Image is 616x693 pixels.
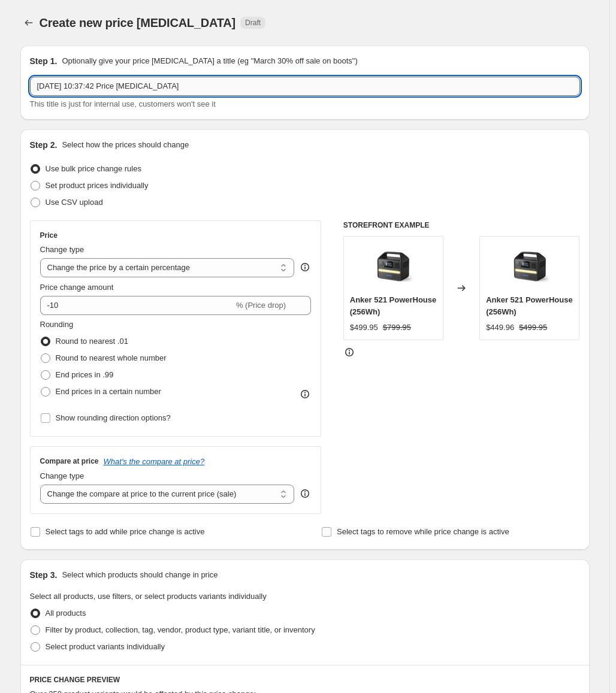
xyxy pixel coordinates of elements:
span: All products [46,609,86,618]
span: Change type [40,245,84,254]
img: a1720c11_anker_521_powerhouse__256wh__hero__1800x1800px_80x.jpg [369,243,417,290]
h2: Step 2. [30,139,58,151]
span: This title is just for internal use, customers won't see it [30,99,216,108]
span: Rounding [40,320,74,329]
div: help [299,261,311,273]
div: help [299,488,311,500]
span: Round to nearest .01 [56,337,128,346]
h2: Step 3. [30,569,58,581]
span: Select tags to remove while price change is active [337,527,509,536]
span: Filter by product, collection, tag, vendor, product type, variant title, or inventory [46,625,315,634]
div: $449.96 [486,322,514,334]
span: Draft [245,18,261,28]
input: -15 [40,296,234,315]
span: End prices in a certain number [56,387,161,396]
h3: Compare at price [40,456,99,466]
input: 30% off holiday sale [30,77,580,96]
strike: $799.95 [383,322,411,334]
span: Use bulk price change rules [46,164,141,173]
p: Select which products should change in price [62,569,218,581]
h2: Step 1. [30,55,58,67]
span: Set product prices individually [46,181,149,190]
h3: Price [40,231,58,240]
span: Change type [40,471,84,480]
div: $499.95 [350,322,378,334]
span: Anker 521 PowerHouse (256Wh) [350,295,437,316]
p: Select how the prices should change [62,139,189,151]
button: Price change jobs [20,14,37,31]
button: What's the compare at price? [104,457,205,466]
span: Select all products, use filters, or select products variants individually [30,592,267,601]
span: Show rounding direction options? [56,413,171,422]
span: Price change amount [40,283,114,292]
h6: STOREFRONT EXAMPLE [343,220,580,230]
h6: PRICE CHANGE PREVIEW [30,675,580,685]
p: Optionally give your price [MEDICAL_DATA] a title (eg "March 30% off sale on boots") [62,55,357,67]
span: Select tags to add while price change is active [46,527,205,536]
span: End prices in .99 [56,370,114,379]
span: Anker 521 PowerHouse (256Wh) [486,295,573,316]
span: Create new price [MEDICAL_DATA] [40,16,236,29]
span: % (Price drop) [236,301,286,310]
strike: $499.95 [519,322,547,334]
span: Select product variants individually [46,642,165,651]
img: a1720c11_anker_521_powerhouse__256wh__hero__1800x1800px_80x.jpg [506,243,554,290]
span: Use CSV upload [46,198,103,207]
span: Round to nearest whole number [56,353,167,362]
